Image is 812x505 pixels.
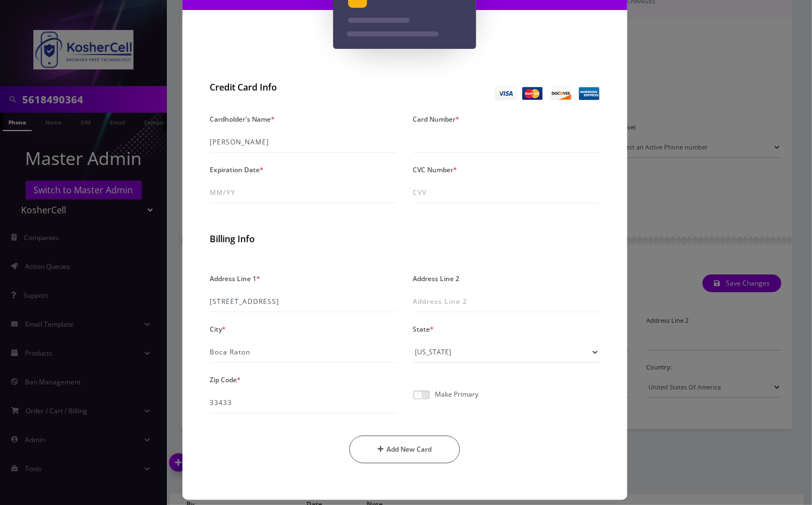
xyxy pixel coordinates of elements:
[435,391,479,398] p: Make Primary
[210,82,397,93] h2: Credit Card Info
[413,321,434,337] label: State
[210,182,397,203] input: MM/YY
[413,291,600,312] input: Address Line 2
[210,372,241,388] label: Zip Code
[210,234,600,244] h2: Billing Info
[210,291,397,312] input: Address Line 1
[413,271,460,287] label: Address Line 2
[210,111,275,127] label: Cardholder's Name
[210,162,264,178] label: Expiration Date
[210,271,261,287] label: Address Line 1
[413,111,460,127] label: Card Number
[413,162,458,178] label: CVC Number
[413,182,600,203] input: CVV
[210,321,226,337] label: City
[210,342,397,363] input: City
[349,436,460,463] button: Add New Card
[210,132,397,153] input: Please Enter Cardholder’s Name
[495,87,600,100] img: Credit Card Info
